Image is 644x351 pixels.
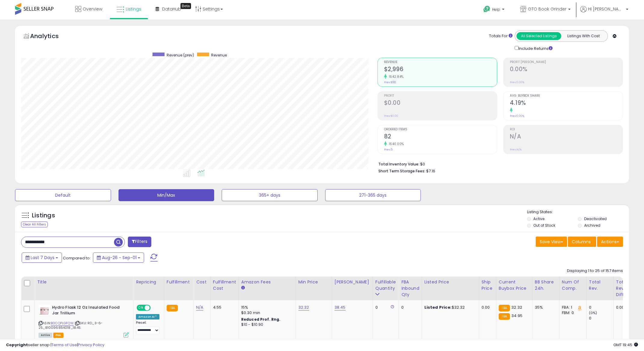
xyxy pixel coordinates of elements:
span: Overview [83,6,102,12]
div: 0.00 [616,305,625,310]
div: Ship Price [482,279,494,292]
h5: Listings [32,211,55,220]
span: | SKU: RD_3-6-25_810096854018_18.45 [39,321,103,330]
span: All listings currently available for purchase on Amazon [39,333,52,338]
button: Filters [128,237,151,247]
h2: 4.19% [510,99,623,107]
button: 365+ days [222,189,318,201]
b: Reduced Prof. Rng. [241,317,281,322]
button: Columns [568,237,596,247]
span: Compared to: [63,255,91,261]
small: 1542.84% [387,74,404,79]
span: Help [492,7,500,12]
h2: 82 [384,133,497,141]
img: 21ImA8LCfIL._SL40_.jpg [39,305,51,315]
div: $32.32 [424,305,474,310]
span: ROI [510,128,623,131]
b: Total Inventory Value: [378,162,419,167]
span: GTO Book Grinder [528,6,566,12]
div: FBM: 0 [562,310,582,316]
span: Ordered Items [384,128,497,131]
small: 1540.00% [387,142,404,146]
small: (0%) [589,310,597,315]
button: Last 7 Days [22,253,62,263]
div: Fulfillment Cost [213,279,236,292]
button: Aug-26 - Sep-01 [93,253,144,263]
a: Help [479,1,510,20]
button: Min/Max [119,189,214,201]
h2: 0.00% [510,66,623,74]
label: Deactivated [584,216,607,221]
div: Clear All Filters [21,222,48,227]
h2: $2,996 [384,66,497,74]
div: Title [37,279,131,285]
div: Listed Price [424,279,476,285]
h2: $0.00 [384,99,497,107]
strong: Copyright [6,342,28,348]
small: Prev: 5 [384,148,393,151]
a: Hi [PERSON_NAME] [580,6,628,20]
div: Fulfillment [167,279,191,285]
div: FBA: 1 [562,305,582,310]
span: Revenue [211,53,227,58]
div: Amazon AI * [136,314,159,319]
span: ON [137,305,145,310]
div: 35% [535,305,555,310]
small: Prev: $0.00 [384,114,398,118]
div: Total Rev. Diff. [616,279,627,298]
div: ASIN: [39,305,129,337]
a: N/A [196,304,203,310]
small: Prev: $182 [384,80,396,84]
span: 34.95 [511,313,522,319]
span: Listings [126,6,141,12]
a: 32.32 [298,304,309,310]
div: Fulfillable Quantity [375,279,396,292]
div: 4.55 [213,305,234,310]
span: Profit [384,94,497,98]
span: Avg. Buybox Share [510,94,623,98]
b: Listed Price: [424,304,452,310]
small: Prev: 0.00% [510,114,524,118]
button: Listings With Cost [561,32,606,40]
span: Revenue [384,61,497,64]
small: Prev: N/A [510,148,522,151]
span: Revenue (prev) [167,53,194,58]
i: Get Help [483,5,491,13]
a: B0CQPLGFQW [51,321,74,326]
div: 15% [241,305,291,310]
span: 32.32 [511,304,522,310]
span: $7.16 [426,168,435,174]
div: 0 [589,305,613,310]
button: Actions [597,237,623,247]
div: 0 [375,305,394,310]
span: FBA [53,333,63,338]
p: Listing States: [527,209,629,215]
label: Archived [584,223,600,228]
div: seller snap | | [6,342,104,348]
label: Out of Stock [533,223,555,228]
div: [PERSON_NAME] [334,279,370,285]
span: 2025-09-9 19:45 GMT [613,342,638,348]
button: All Selected Listings [516,32,561,40]
span: DataHub [162,6,181,12]
button: Default [15,189,111,201]
small: FBA [167,305,178,311]
div: Preset: [136,321,159,334]
div: Totals For [489,33,513,39]
small: FBA [499,305,510,311]
small: Amazon Fees. [241,285,245,291]
div: Cost [196,279,208,285]
div: 0.00 [482,305,491,310]
a: Terms of Use [51,342,77,348]
div: Min Price [298,279,329,285]
b: Hydro Flask 12 Oz Insulated Food Jar Trillium [52,305,125,317]
small: Prev: 0.00% [510,80,524,84]
div: Current Buybox Price [499,279,530,292]
div: Include Returns [510,45,560,52]
h5: Analytics [30,32,70,42]
div: Displaying 1 to 25 of 157 items [567,268,623,274]
div: $0.30 min [241,310,291,316]
div: BB Share 24h. [535,279,557,292]
div: Tooltip anchor [180,3,191,9]
div: Num of Comp. [562,279,584,292]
